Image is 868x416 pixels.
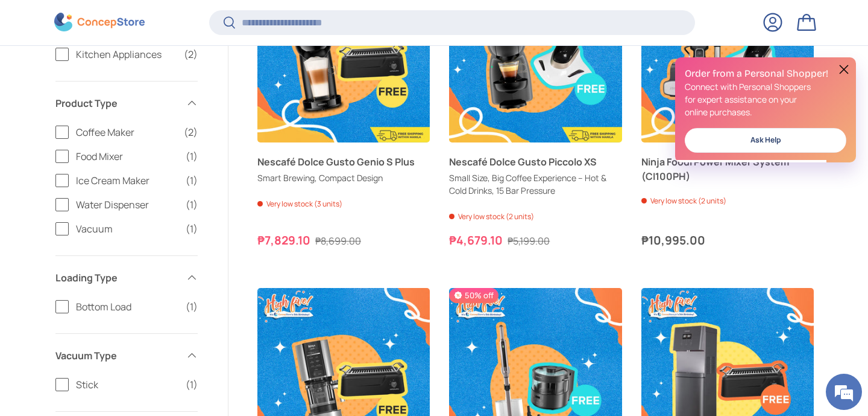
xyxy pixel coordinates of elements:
p: Connect with Personal Shoppers for expert assistance on your online purchases. [685,80,846,118]
span: Ice Cream Maker [76,173,178,188]
span: Water Dispenser [76,197,178,212]
span: Bottom Load [76,299,178,314]
span: Vacuum Type [55,348,178,363]
h2: Order from a Personal Shopper! [685,67,846,80]
span: Food Mixer [76,149,178,164]
span: (1) [186,299,198,314]
span: 50% off [449,288,498,303]
span: Vacuum [76,222,178,236]
span: Kitchen Appliances [76,47,177,62]
a: Nescafé Dolce Gusto Piccolo XS [449,155,621,169]
span: (1) [186,222,198,236]
span: (1) [186,149,198,164]
a: Ninja Foodi Power Mixer System (CI100PH) [641,155,814,184]
span: (1) [186,377,198,392]
span: (1) [186,173,198,188]
span: Stick [76,377,178,392]
span: Loading Type [55,270,178,285]
span: Product Type [55,96,178,110]
span: (2) [184,125,198,139]
span: (1) [186,197,198,212]
summary: Product Type [55,82,198,125]
span: Coffee Maker [76,125,177,139]
a: Ask Help [685,128,846,153]
span: (2) [184,47,198,62]
img: ConcepStore [54,13,145,32]
summary: Vacuum Type [55,334,198,377]
a: Nescafé Dolce Gusto Genio S Plus [257,155,430,169]
summary: Loading Type [55,256,198,299]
